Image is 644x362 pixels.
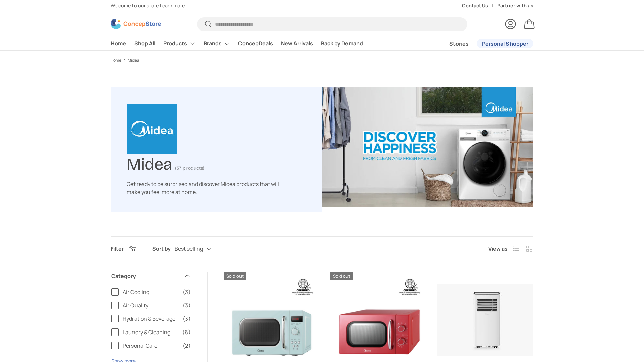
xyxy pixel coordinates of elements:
[160,2,185,9] a: Learn more
[175,246,203,252] span: Best selling
[111,264,191,288] summary: Category
[175,243,225,255] button: Best selling
[449,37,469,50] a: Stories
[159,37,200,50] summary: Products
[111,37,363,50] nav: Primary
[224,272,246,280] span: Sold out
[123,301,179,309] span: Air Quality
[123,315,179,323] span: Hydration & Beverage
[111,57,533,63] nav: Breadcrumbs
[182,328,191,336] span: (6)
[238,37,273,50] a: ConcepDeals
[111,245,124,252] span: Filter
[330,272,353,280] span: Sold out
[204,37,230,50] a: Brands
[488,245,508,253] span: View as
[183,342,191,350] span: (2)
[462,2,497,9] a: Contact Us
[134,37,155,50] a: Shop All
[482,41,528,46] span: Personal Shopper
[111,245,136,252] button: Filter
[123,288,179,296] span: Air Cooling
[111,37,126,50] a: Home
[111,58,121,62] a: Home
[111,19,161,29] img: ConcepStore
[321,37,363,50] a: Back by Demand
[183,288,191,296] span: (3)
[128,58,139,62] a: Midea
[200,37,234,50] summary: Brands
[152,245,175,253] label: Sort by
[477,39,533,48] a: Personal Shopper
[123,342,179,350] span: Personal Care
[163,37,196,50] a: Products
[175,165,204,171] span: (37 products)
[322,87,533,207] img: Midea
[127,152,172,174] h1: Midea
[183,301,191,309] span: (3)
[127,180,279,196] span: Get ready to be surprised and discover Midea products that will make you feel more at home.
[497,2,533,9] a: Partner with us
[183,315,191,323] span: (3)
[123,328,178,336] span: Laundry & Cleaning
[433,37,533,50] nav: Secondary
[111,2,185,9] p: Welcome to our store.
[281,37,313,50] a: New Arrivals
[111,272,180,280] span: Category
